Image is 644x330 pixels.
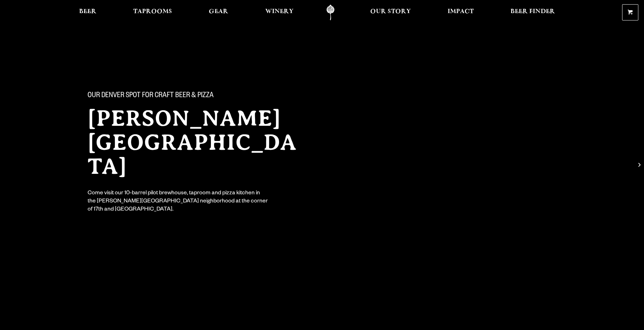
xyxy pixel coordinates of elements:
a: Odell Home [317,5,344,20]
span: Our Denver spot for craft beer & pizza [88,92,214,101]
h2: [PERSON_NAME][GEOGRAPHIC_DATA] [88,106,308,178]
a: Impact [443,5,478,20]
div: Come visit our 10-barrel pilot brewhouse, taproom and pizza kitchen in the [PERSON_NAME][GEOGRAPH... [88,190,268,214]
a: Beer [75,5,101,20]
a: Taprooms [129,5,177,20]
span: Our Story [370,9,411,14]
span: Gear [209,9,228,14]
a: Beer Finder [506,5,560,20]
span: Impact [448,9,474,14]
span: Beer [79,9,96,14]
a: Gear [204,5,233,20]
a: Our Story [366,5,415,20]
span: Taprooms [133,9,172,14]
a: Winery [261,5,298,20]
span: Winery [265,9,294,14]
span: Beer Finder [510,9,555,14]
